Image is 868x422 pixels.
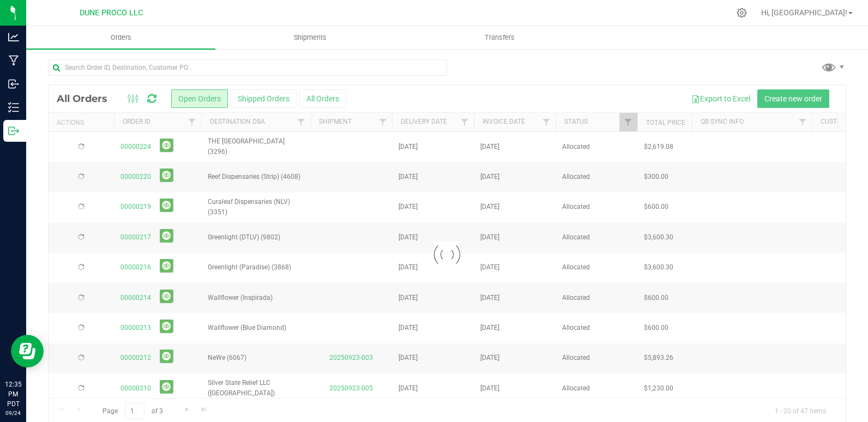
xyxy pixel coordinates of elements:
[8,102,19,113] inline-svg: Inventory
[735,8,749,18] div: Manage settings
[26,26,215,49] a: Orders
[470,33,529,43] span: Transfers
[8,55,19,66] inline-svg: Manufacturing
[8,79,19,89] inline-svg: Inbound
[215,26,405,49] a: Shipments
[761,8,847,17] span: Hi, [GEOGRAPHIC_DATA]!
[48,59,447,76] input: Search Order ID, Destination, Customer PO...
[279,33,341,43] span: Shipments
[405,26,594,49] a: Transfers
[8,32,19,43] inline-svg: Analytics
[96,33,146,43] span: Orders
[5,379,21,409] p: 12:35 PM PDT
[80,8,143,17] span: DUNE PROCO LLC
[5,409,21,417] p: 09/24
[8,125,19,136] inline-svg: Outbound
[11,335,44,367] iframe: Resource center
